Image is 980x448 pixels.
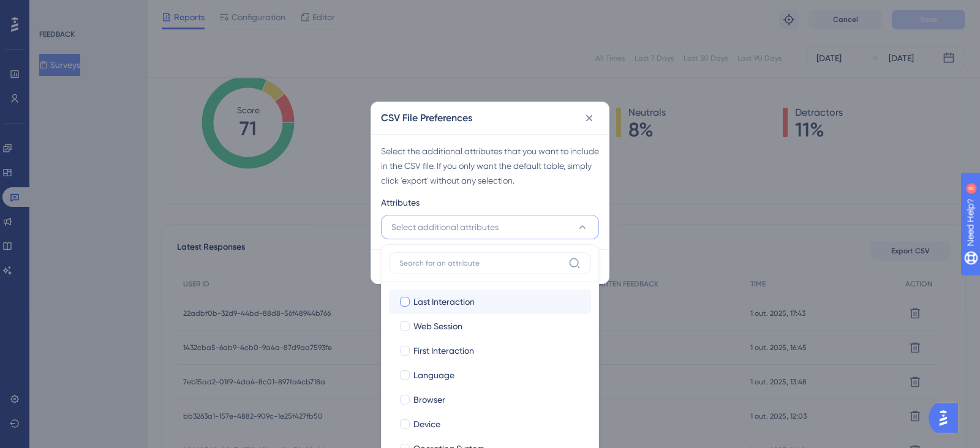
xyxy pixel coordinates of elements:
[413,417,440,431] span: Device
[85,6,89,16] div: 8
[381,195,420,210] span: Attributes
[381,144,599,188] div: Select the additional attributes that you want to include in the CSV file. If you only want the d...
[381,111,472,125] h2: CSV File Preferences
[391,220,499,234] span: Select additional attributes
[413,368,454,383] span: Language
[413,294,475,309] span: Last Interaction
[413,392,445,407] span: Browser
[413,343,474,358] span: First Interaction
[399,258,563,268] input: Search for an attribute
[29,3,77,18] span: Need Help?
[929,400,965,436] iframe: UserGuiding AI Assistant Launcher
[413,319,462,334] span: Web Session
